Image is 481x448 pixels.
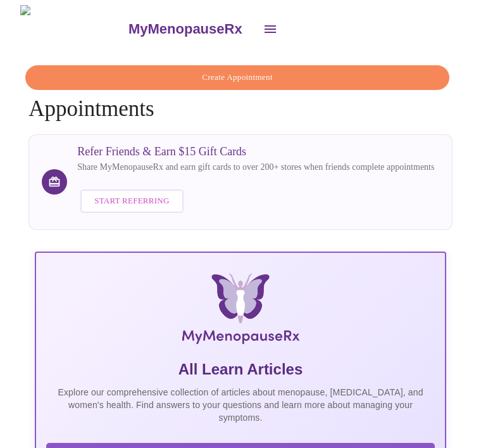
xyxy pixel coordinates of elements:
[94,194,169,208] span: Start Referring
[77,161,434,174] p: Share MyMenopauseRx and earn gift cards to over 200+ stores when friends complete appointments
[77,183,186,219] a: Start Referring
[255,14,285,44] button: open drawer
[46,359,435,380] h5: All Learn Articles
[40,70,435,85] span: Create Appointment
[20,5,127,53] img: MyMenopauseRx Logo
[28,65,453,122] h4: Appointments
[128,21,242,37] h3: MyMenopauseRx
[108,273,373,349] img: MyMenopauseRx Logo
[77,145,434,158] h3: Refer Friends & Earn $15 Gift Cards
[127,7,254,51] a: MyMenopauseRx
[25,65,449,90] button: Create Appointment
[46,386,435,424] p: Explore our comprehensive collection of articles about menopause, [MEDICAL_DATA], and women's hea...
[80,189,183,213] button: Start Referring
